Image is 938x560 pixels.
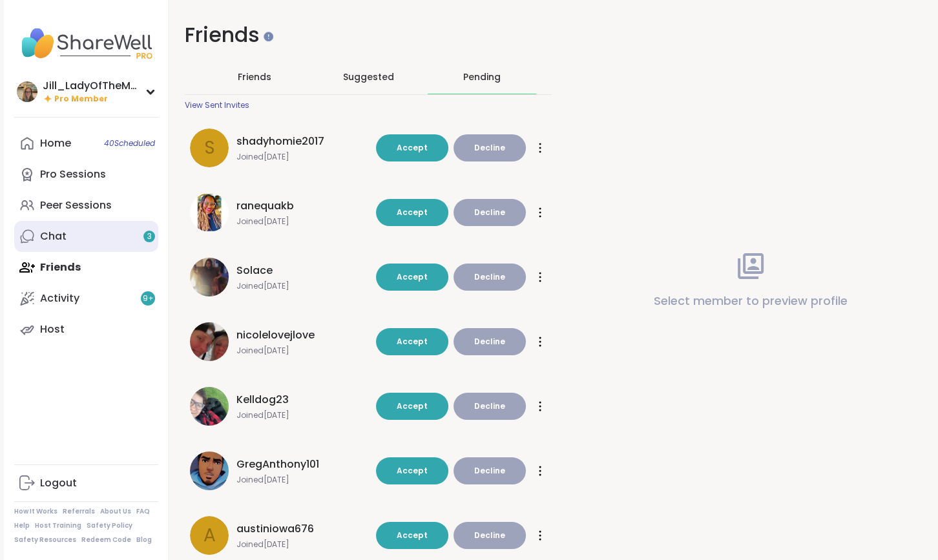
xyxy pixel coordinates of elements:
span: Accept [397,207,428,218]
span: Joined [DATE] [236,152,368,162]
h1: Friends [185,21,552,50]
span: Kelldog23 [236,392,289,408]
a: Home40Scheduled [14,128,158,159]
span: Joined [DATE] [236,281,368,291]
a: Safety Policy [87,521,132,530]
button: Decline [453,264,526,291]
button: Accept [376,199,448,226]
img: ShareWell Nav Logo [14,21,158,66]
div: Peer Sessions [40,198,112,213]
div: Host [40,322,65,337]
button: Decline [453,199,526,226]
a: Help [14,521,30,530]
div: View Sent Invites [185,100,249,110]
span: s [204,134,215,161]
a: Peer Sessions [14,190,158,221]
a: FAQ [136,507,150,516]
a: Referrals [63,507,95,516]
a: Pro Sessions [14,159,158,190]
button: Accept [376,328,448,355]
span: Decline [474,271,505,283]
a: Logout [14,468,158,499]
a: How It Works [14,507,57,516]
span: austiniowa676 [236,521,314,537]
span: Decline [474,336,505,347]
span: Friends [238,70,271,83]
a: Activity9+ [14,283,158,314]
span: Solace [236,263,273,278]
a: Chat3 [14,221,158,252]
a: Blog [136,535,152,544]
div: Home [40,136,71,150]
span: Decline [474,465,505,477]
p: Select member to preview profile [654,292,848,310]
span: Decline [474,400,505,412]
span: Accept [397,530,428,541]
button: Accept [376,134,448,161]
span: Decline [474,142,505,154]
a: Redeem Code [81,535,131,544]
img: Kelldog23 [190,387,229,426]
iframe: Spotlight [264,32,273,41]
span: 40 Scheduled [104,138,155,149]
img: GregAnthony101 [190,451,229,490]
span: Accept [397,400,428,411]
button: Decline [453,457,526,484]
span: a [203,522,216,549]
span: Decline [474,530,505,541]
button: Decline [453,328,526,355]
span: shadyhomie2017 [236,134,324,149]
div: Pro Sessions [40,167,106,181]
button: Decline [453,134,526,161]
div: Logout [40,476,77,490]
span: Pro Member [54,94,108,105]
span: nicolelovejlove [236,327,315,343]
a: Host [14,314,158,345]
img: Jill_LadyOfTheMountain [17,81,37,102]
span: Accept [397,336,428,347]
img: Solace [190,258,229,296]
img: ranequakb [190,193,229,232]
span: Accept [397,271,428,282]
span: Joined [DATE] [236,216,368,227]
div: Activity [40,291,79,306]
span: Accept [397,142,428,153]
span: Suggested [343,70,394,83]
button: Accept [376,522,448,549]
span: ranequakb [236,198,294,214]
span: 3 [147,231,152,242]
a: Host Training [35,521,81,530]
span: Accept [397,465,428,476]
button: Accept [376,264,448,291]
img: nicolelovejlove [190,322,229,361]
span: Joined [DATE] [236,475,368,485]
span: GregAnthony101 [236,457,319,472]
span: 9 + [143,293,154,304]
span: Joined [DATE] [236,410,368,420]
button: Accept [376,457,448,484]
a: About Us [100,507,131,516]
a: Safety Resources [14,535,76,544]
span: Joined [DATE] [236,539,368,550]
button: Decline [453,393,526,420]
span: Joined [DATE] [236,346,368,356]
span: Decline [474,207,505,218]
button: Decline [453,522,526,549]
div: Chat [40,229,67,244]
button: Accept [376,393,448,420]
div: Jill_LadyOfTheMountain [43,79,140,93]
div: Pending [463,70,501,83]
